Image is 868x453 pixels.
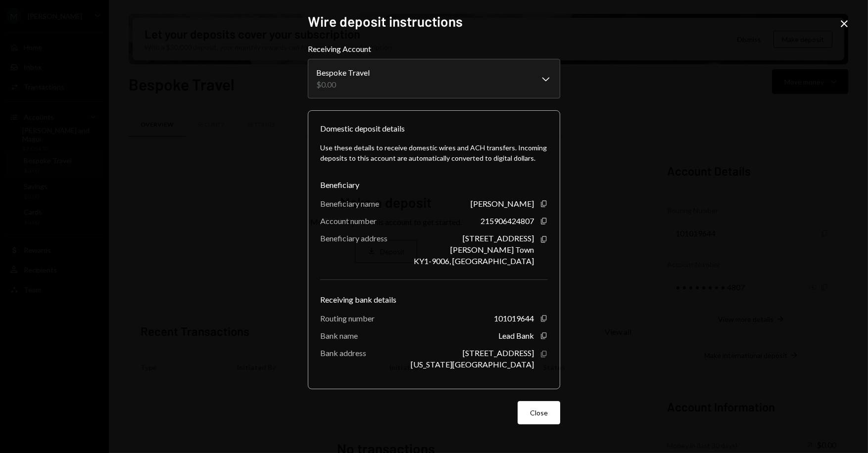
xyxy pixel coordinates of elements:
[471,199,534,208] div: [PERSON_NAME]
[320,123,405,135] div: Domestic deposit details
[320,179,548,191] div: Beneficiary
[320,142,548,163] div: Use these details to receive domestic wires and ACH transfers. Incoming deposits to this account ...
[518,401,560,424] button: Close
[308,59,560,98] button: Receiving Account
[308,12,560,31] h2: Wire deposit instructions
[308,43,560,55] label: Receiving Account
[414,256,534,266] div: KY1-9006, [GEOGRAPHIC_DATA]
[320,216,377,226] div: Account number
[320,233,387,243] div: Beneficiary address
[320,331,358,340] div: Bank name
[498,331,534,340] div: Lead Bank
[320,348,366,358] div: Bank address
[463,233,534,243] div: [STREET_ADDRESS]
[481,216,534,226] div: 215906424807
[320,294,548,306] div: Receiving bank details
[320,314,375,323] div: Routing number
[320,199,379,208] div: Beneficiary name
[494,314,534,323] div: 101019644
[411,360,534,369] div: [US_STATE][GEOGRAPHIC_DATA]
[463,348,534,358] div: [STREET_ADDRESS]
[450,245,534,254] div: [PERSON_NAME] Town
